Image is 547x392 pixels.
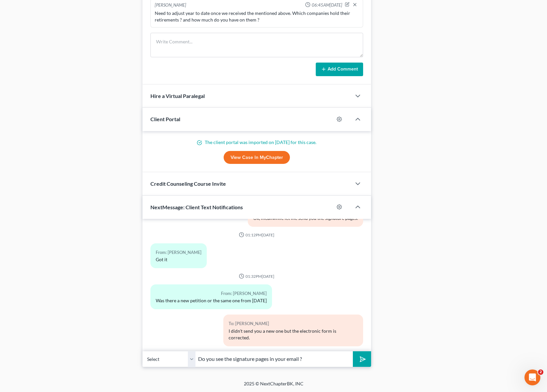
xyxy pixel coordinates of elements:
div: 01:12PM[DATE] [150,232,363,238]
input: Say something... [195,351,353,367]
span: 06:45AM[DATE] [312,2,342,8]
span: 2 [538,369,543,375]
div: Was there a new petition or the same one from [DATE] [156,297,267,304]
span: Hire a Virtual Paralegal [150,93,205,99]
iframe: Intercom live chat [524,369,540,385]
span: Client Portal [150,116,180,122]
div: [PERSON_NAME] [155,2,186,9]
span: Credit Counseling Course Invite [150,180,226,187]
div: From: [PERSON_NAME] [156,290,267,297]
a: View Case in MyChapter [224,151,290,164]
div: From: [PERSON_NAME] [156,249,201,256]
span: NextMessage: Client Text Notifications [150,204,243,210]
p: The client portal was imported on [DATE] for this case. [150,139,363,146]
div: Need to adjust year to date once we received the mentioned above. Which companies hold their reti... [155,10,359,23]
div: Got it [156,256,201,263]
div: To: [PERSON_NAME] [229,320,357,327]
div: I didn't send you a new one but the electronic form is corrected. [229,328,357,341]
button: Add Comment [316,63,363,76]
div: 01:32PM[DATE] [150,273,363,279]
